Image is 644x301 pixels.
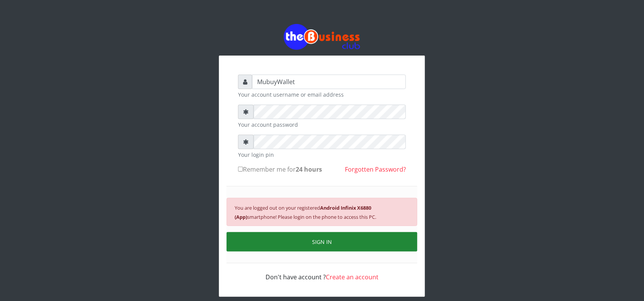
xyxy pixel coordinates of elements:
[238,263,406,282] div: Don't have account ?
[296,165,322,174] b: 24 hours
[238,165,322,174] label: Remember me for
[238,91,406,99] small: Your account username or email address
[326,273,378,281] a: Create an account
[238,121,406,129] small: Your account password
[235,204,371,220] b: Android Infinix X6880 (App)
[238,151,406,159] small: Your login pin
[227,232,417,252] button: SIGN IN
[252,75,406,89] input: Username or email address
[238,167,243,172] input: Remember me for24 hours
[345,165,406,174] a: Forgotten Password?
[235,204,376,220] small: You are logged out on your registered smartphone! Please login on the phone to access this PC.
